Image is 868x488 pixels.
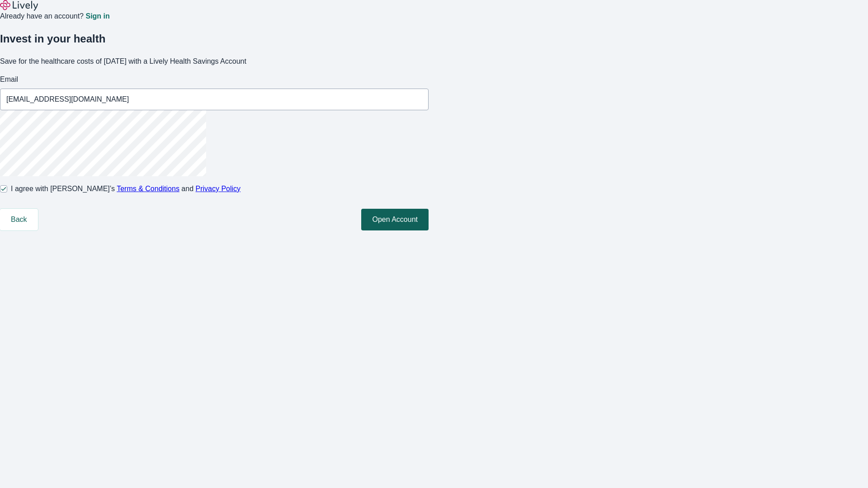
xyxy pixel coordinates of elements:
[361,209,429,230] button: Open Account
[117,185,179,192] a: Terms & Conditions
[85,13,109,20] a: Sign in
[196,185,241,192] a: Privacy Policy
[11,183,241,194] span: I agree with [PERSON_NAME]’s and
